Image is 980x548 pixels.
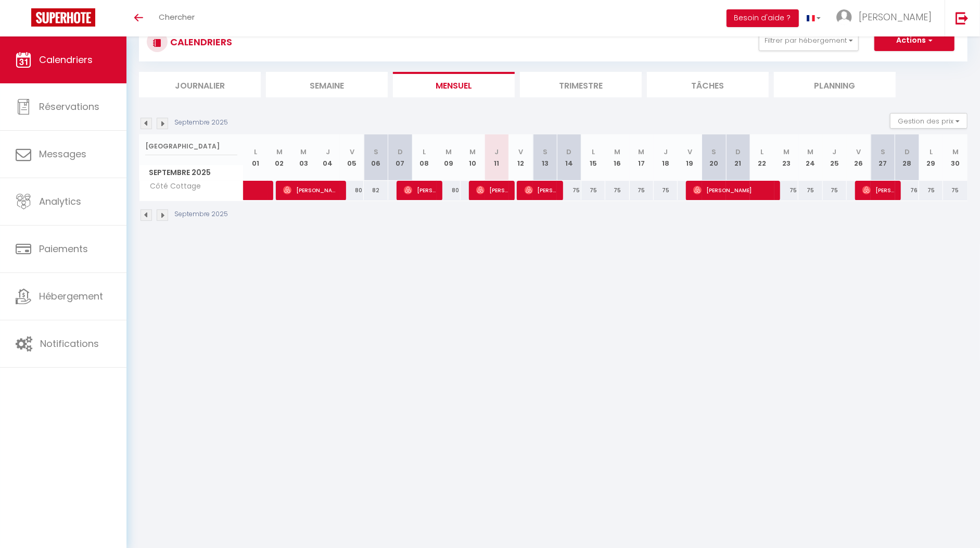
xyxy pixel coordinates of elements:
th: 25 [823,134,847,181]
th: 08 [412,134,436,181]
span: Messages [39,147,86,160]
li: Semaine [266,72,388,97]
li: Tâches [647,72,769,97]
th: 16 [605,134,629,181]
abbr: S [543,147,548,157]
li: Mensuel [393,72,515,97]
th: 30 [943,134,968,181]
div: 76 [895,181,919,200]
th: 29 [919,134,943,181]
abbr: V [688,147,692,157]
th: 04 [316,134,340,181]
abbr: M [614,147,620,157]
abbr: D [398,147,403,157]
input: Rechercher un logement... [145,137,237,156]
div: 75 [654,181,678,200]
abbr: D [905,147,910,157]
iframe: Chat [936,501,972,540]
span: [PERSON_NAME] [283,180,339,200]
abbr: J [833,147,837,157]
abbr: S [881,147,885,157]
button: Filtrer par hébergement [759,30,859,51]
abbr: L [254,147,257,157]
th: 14 [557,134,581,181]
span: [PERSON_NAME] [862,180,894,200]
img: Super Booking [31,8,95,27]
abbr: L [592,147,595,157]
div: 75 [798,181,822,200]
button: Gestion des prix [890,113,968,129]
span: [PERSON_NAME] [859,10,932,23]
p: Septembre 2025 [174,209,228,219]
abbr: J [494,147,499,157]
span: Réservations [39,100,99,113]
abbr: D [567,147,572,157]
span: Côté Cottage [141,181,204,192]
abbr: M [783,147,790,157]
th: 03 [291,134,315,181]
th: 07 [388,134,412,181]
abbr: V [518,147,523,157]
abbr: L [761,147,764,157]
abbr: M [300,147,307,157]
th: 27 [871,134,895,181]
span: Chercher [159,11,195,22]
li: Journalier [139,72,261,97]
th: 09 [437,134,461,181]
abbr: J [326,147,330,157]
th: 01 [244,134,268,181]
abbr: D [735,147,741,157]
span: [PERSON_NAME] [476,180,508,200]
th: 21 [726,134,750,181]
div: 80 [340,181,364,200]
th: 02 [268,134,291,181]
h3: CALENDRIERS [168,30,232,54]
abbr: J [664,147,668,157]
abbr: V [350,147,354,157]
div: 75 [774,181,798,200]
span: Septembre 2025 [139,165,243,180]
th: 12 [509,134,533,181]
abbr: M [446,147,452,157]
abbr: M [276,147,283,157]
button: Besoin d'aide ? [727,9,799,27]
th: 20 [702,134,726,181]
div: 80 [437,181,461,200]
div: 75 [605,181,629,200]
abbr: L [423,147,426,157]
th: 15 [581,134,605,181]
button: Actions [874,30,954,51]
div: 75 [557,181,581,200]
abbr: M [469,147,476,157]
span: [PERSON_NAME] [693,180,773,200]
span: Hébergement [39,290,103,303]
th: 24 [798,134,822,181]
div: 75 [823,181,847,200]
div: 75 [943,181,968,200]
abbr: M [639,147,645,157]
li: Planning [774,72,896,97]
div: 75 [630,181,654,200]
abbr: S [374,147,378,157]
button: Ouvrir le widget de chat LiveChat [8,4,40,35]
th: 19 [678,134,702,181]
th: 17 [630,134,654,181]
div: 75 [581,181,605,200]
th: 06 [364,134,388,181]
th: 13 [533,134,557,181]
th: 18 [654,134,678,181]
th: 10 [461,134,485,181]
abbr: M [807,147,813,157]
th: 05 [340,134,364,181]
th: 11 [485,134,508,181]
abbr: V [857,147,861,157]
th: 28 [895,134,919,181]
span: Notifications [40,337,99,350]
abbr: S [711,147,716,157]
span: [PERSON_NAME] [525,180,556,200]
div: 82 [364,181,388,200]
abbr: M [952,147,959,157]
span: [PERSON_NAME] [404,180,436,200]
th: 23 [774,134,798,181]
p: Septembre 2025 [174,118,228,128]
